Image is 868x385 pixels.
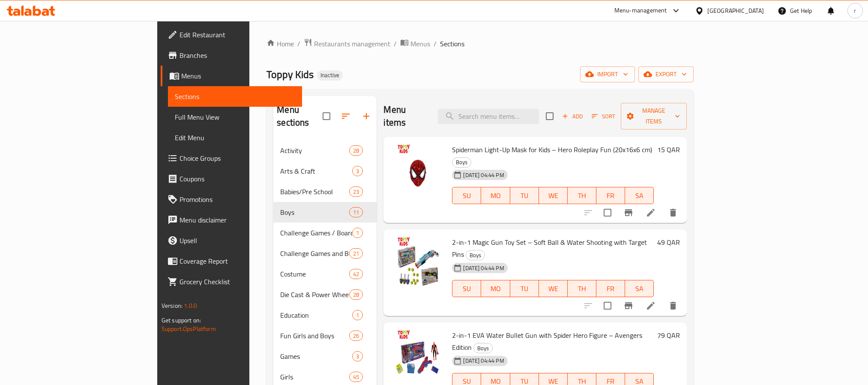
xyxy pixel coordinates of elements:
span: 26 [350,332,362,340]
button: Add [559,110,586,123]
div: items [349,331,363,341]
a: Edit menu item [646,301,656,311]
span: Edit Restaurant [180,30,295,40]
span: export [645,69,687,80]
li: / [434,39,437,49]
button: SU [452,187,481,204]
span: Girls [280,372,349,382]
span: Grocery Checklist [180,277,295,287]
div: Babies/Pre School [280,186,349,197]
a: Coupons [161,168,302,189]
span: Boys [280,207,349,217]
a: Edit Menu [168,127,302,148]
a: Branches [161,45,302,66]
span: Select to update [599,204,617,222]
span: MO [485,189,506,202]
button: TH [568,280,596,297]
div: Games3 [273,346,377,367]
button: delete [663,202,683,223]
span: Games [280,351,352,361]
div: Activity28 [273,140,377,161]
span: Add [561,111,584,121]
span: Restaurants management [314,39,390,49]
a: Edit menu item [646,208,656,218]
button: TH [568,187,596,204]
div: items [352,310,363,320]
li: / [394,39,397,49]
button: TU [510,187,539,204]
span: 21 [350,250,362,258]
span: MO [485,283,506,295]
a: Edit Restaurant [161,24,302,45]
span: Coupons [180,174,295,184]
span: Get support on: [162,315,201,326]
span: 11 [350,208,362,217]
span: Add item [559,110,586,123]
div: Boys [473,343,493,353]
span: [DATE] 04:44 PM [460,264,507,272]
span: Arts & Craft [280,166,352,176]
a: Upsell [161,230,302,251]
div: Education1 [273,305,377,325]
div: Challenge Games / Board Games1 [273,223,377,243]
div: items [352,228,363,238]
button: FR [596,280,625,297]
span: Costume [280,269,349,279]
h6: 49 QAR [657,236,680,248]
div: [GEOGRAPHIC_DATA] [707,6,764,15]
div: Challenge Games / Board Games [280,228,352,238]
span: Education [280,310,352,320]
a: Sections [168,86,302,107]
div: Die Cast & Power Wheels [280,289,349,300]
div: Inactive [317,70,343,81]
div: items [349,186,363,197]
span: 28 [350,147,362,155]
button: Branch-specific-item [618,202,639,223]
span: Sections [440,39,464,49]
a: Restaurants management [304,38,390,49]
span: TU [514,189,536,202]
span: Activity [280,145,349,156]
span: Promotions [180,194,295,205]
span: 3 [353,352,362,361]
span: 2-in-1 EVA Water Bullet Gun with Spider Hero Figure – Avengers Edition [452,329,642,354]
button: export [638,66,694,82]
span: Edit Menu [175,132,295,143]
span: TH [571,283,593,295]
div: Arts & Craft3 [273,161,377,181]
nav: breadcrumb [266,38,694,49]
span: Coverage Report [180,256,295,266]
span: SU [456,189,478,202]
span: Boys [474,343,492,353]
div: items [349,269,363,279]
span: Inactive [317,72,343,79]
button: MO [481,187,510,204]
div: items [352,166,363,176]
span: Manage items [628,105,680,127]
a: Menus [161,66,302,86]
span: 1 [353,229,362,237]
span: 3 [353,167,362,175]
span: SA [629,283,650,295]
span: Challenge Games and Board Games [280,248,349,259]
button: Manage items [621,103,687,129]
div: Babies/Pre School23 [273,181,377,202]
span: SU [456,283,478,295]
span: Boys [466,250,485,260]
div: items [349,145,363,156]
input: search [438,109,539,124]
span: 28 [350,291,362,299]
div: Boys11 [273,202,377,223]
button: Sort [590,110,617,123]
span: r [854,6,856,15]
h2: Menu items [383,103,427,129]
div: Menu-management [614,6,667,16]
a: Coverage Report [161,251,302,271]
button: WE [539,187,568,204]
button: FR [596,187,625,204]
div: Challenge Games and Board Games21 [273,243,377,264]
div: items [349,372,363,382]
div: Boys [452,157,471,168]
button: delete [663,295,683,316]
